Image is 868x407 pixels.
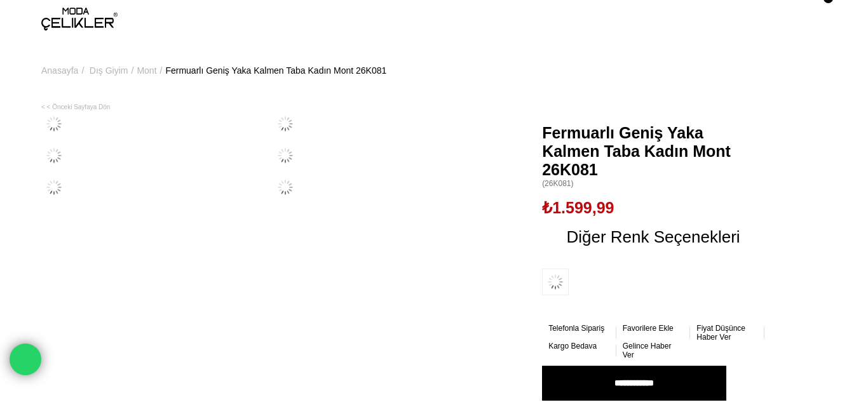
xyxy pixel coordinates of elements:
span: (26K081) [542,179,764,189]
a: Fiyat Düşünce Haber Ver [696,324,758,342]
a: Favorilere Ekle [623,324,684,333]
span: Fermuarlı Geniş Yaka Kalmen Taba Kadın Mont 26K081 [542,124,764,179]
img: Fermuarlı Geniş Yaka Kalmen Taba Kadın Mont 26K081 [41,175,67,200]
img: logo [41,8,118,30]
a: Dış Giyim [90,38,128,103]
span: Kargo Bedava [548,342,597,350]
a: Kargo Bedava [548,342,610,350]
span: Telefonla Sipariş [548,324,604,333]
li: > [90,38,137,103]
li: > [137,38,165,103]
span: Diğer Renk Seçenekleri [566,227,740,247]
img: Fermuarlı Geniş Yaka Kalmen Taba Kadın Mont 26K081 [273,143,298,168]
li: > [41,38,87,103]
img: Fermuarlı Geniş Yaka Kalmen Siyah Kadın Mont 26K081 [542,269,569,295]
a: Fermuarlı Geniş Yaka Kalmen Taba Kadın Mont 26K081 [165,38,386,103]
a: Telefonla Sipariş [548,324,610,333]
img: Fermuarlı Geniş Yaka Kalmen Taba Kadın Mont 26K081 [41,111,67,137]
img: Fermuarlı Geniş Yaka Kalmen Taba Kadın Mont 26K081 [273,111,298,137]
a: Mont [137,38,156,103]
img: Fermuarlı Geniş Yaka Kalmen Taba Kadın Mont 26K081 [41,143,67,168]
span: ₺1.599,99 [542,198,614,217]
a: Gelince Haber Ver [623,342,684,359]
a: Anasayfa [41,38,78,103]
span: Favorilere Ekle [623,324,674,333]
img: Fermuarlı Geniş Yaka Kalmen Taba Kadın Mont 26K081 [273,175,298,200]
